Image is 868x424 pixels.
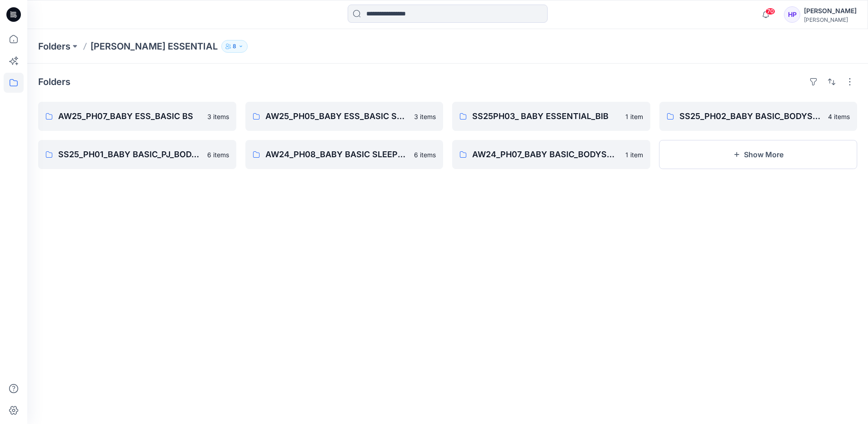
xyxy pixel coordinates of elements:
[472,148,620,161] p: AW24_PH07_BABY BASIC_BODYSUITS
[58,110,202,123] p: AW25_PH07_BABY ESS_BASIC BS
[245,102,444,131] a: AW25_PH05_BABY ESS_BASIC SLEEPSUIST3 items
[38,102,236,131] a: AW25_PH07_BABY ESS_BASIC BS3 items
[265,110,409,123] p: AW25_PH05_BABY ESS_BASIC SLEEPSUIST
[765,8,775,15] span: 70
[265,148,409,161] p: AW24_PH08_BABY BASIC SLEEPSUITS
[804,5,857,16] div: [PERSON_NAME]
[784,6,800,23] div: HP
[38,76,70,87] h4: Folders
[414,150,436,160] p: 6 items
[90,40,218,53] p: [PERSON_NAME] ESSENTIAL
[472,110,620,123] p: SS25PH03_ BABY ESSENTIAL_BIB
[414,112,436,121] p: 3 items
[452,102,650,131] a: SS25PH03_ BABY ESSENTIAL_BIB1 item
[221,40,248,53] button: 8
[625,112,643,121] p: 1 item
[828,112,850,121] p: 4 items
[38,140,236,169] a: SS25_PH01_BABY BASIC_PJ_BODYSUITS_SLEEPSUITS6 items
[233,41,236,51] p: 8
[679,110,823,123] p: SS25_PH02_BABY BASIC_BODYSUITS_PJ
[207,150,229,160] p: 6 items
[804,16,857,23] div: [PERSON_NAME]
[58,148,202,161] p: SS25_PH01_BABY BASIC_PJ_BODYSUITS_SLEEPSUITS
[452,140,650,169] a: AW24_PH07_BABY BASIC_BODYSUITS1 item
[245,140,444,169] a: AW24_PH08_BABY BASIC SLEEPSUITS6 items
[659,140,858,169] button: Show More
[38,40,70,53] a: Folders
[625,150,643,160] p: 1 item
[207,112,229,121] p: 3 items
[659,102,858,131] a: SS25_PH02_BABY BASIC_BODYSUITS_PJ4 items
